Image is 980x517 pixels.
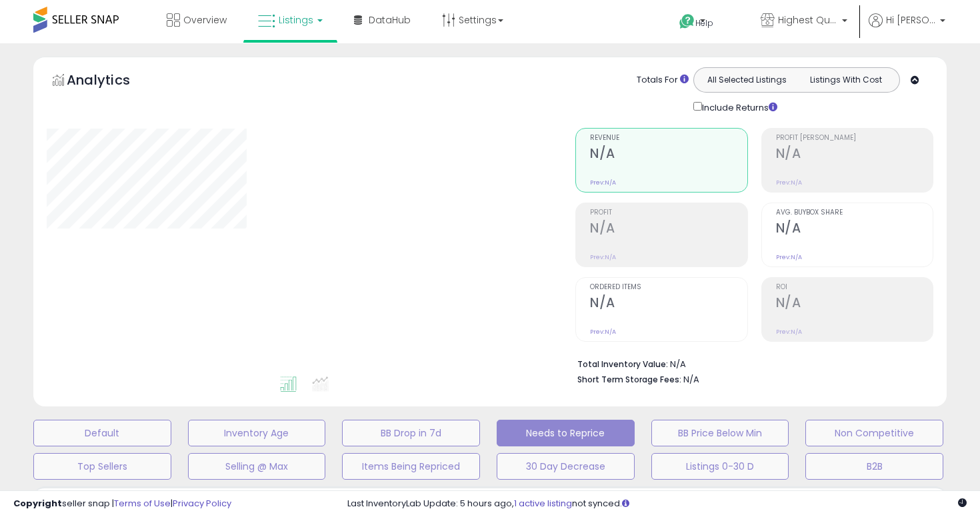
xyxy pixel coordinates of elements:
[886,13,936,27] span: Hi [PERSON_NAME]
[590,253,616,261] small: Prev: N/A
[33,420,171,446] button: Default
[679,13,695,30] i: Get Help
[13,498,231,510] div: seller snap | |
[577,374,681,385] b: Short Term Storage Fees:
[183,13,227,27] span: Overview
[669,3,739,43] a: Help
[776,179,802,187] small: Prev: N/A
[497,420,635,446] button: Needs to Reprice
[67,71,156,93] h5: Analytics
[778,13,838,27] span: Highest Quality Products
[13,497,62,510] strong: Copyright
[776,209,933,217] span: Avg. Buybox Share
[590,221,747,239] h2: N/A
[637,74,689,87] div: Totals For
[590,209,747,217] span: Profit
[776,135,933,142] span: Profit [PERSON_NAME]
[697,71,797,89] button: All Selected Listings
[776,146,933,164] h2: N/A
[869,13,945,43] a: Hi [PERSON_NAME]
[342,453,480,480] button: Items Being Repriced
[776,221,933,239] h2: N/A
[497,453,635,480] button: 30 Day Decrease
[188,420,326,446] button: Inventory Age
[590,135,747,142] span: Revenue
[577,358,668,370] b: Total Inventory Value:
[590,146,747,164] h2: N/A
[805,420,943,446] button: Non Competitive
[342,420,480,446] button: BB Drop in 7d
[776,284,933,291] span: ROI
[683,99,793,115] div: Include Returns
[776,295,933,313] h2: N/A
[695,17,713,29] span: Help
[805,453,943,480] button: B2B
[796,71,895,89] button: Listings With Cost
[590,284,747,291] span: Ordered Items
[369,13,411,27] span: DataHub
[651,420,789,446] button: BB Price Below Min
[776,328,802,336] small: Prev: N/A
[590,179,616,187] small: Prev: N/A
[33,453,171,480] button: Top Sellers
[683,373,699,386] span: N/A
[577,355,923,371] li: N/A
[776,253,802,261] small: Prev: N/A
[590,295,747,313] h2: N/A
[279,13,313,27] span: Listings
[188,453,326,480] button: Selling @ Max
[651,453,789,480] button: Listings 0-30 D
[590,328,616,336] small: Prev: N/A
